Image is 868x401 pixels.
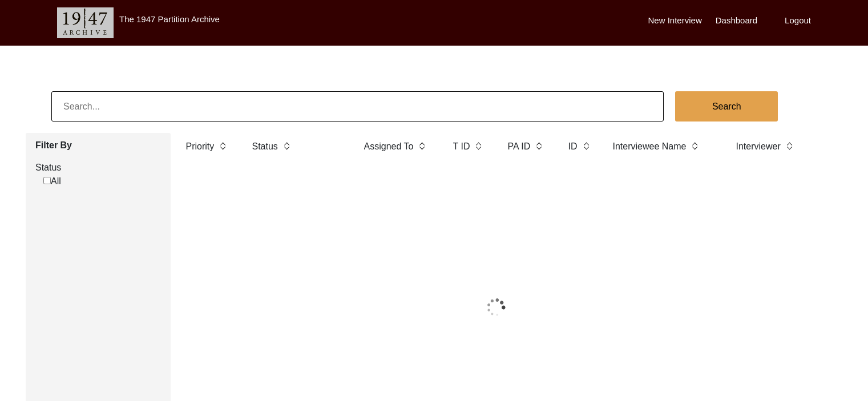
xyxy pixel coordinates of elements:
[282,140,290,152] img: sort-button.png
[613,140,687,153] label: Interviewee Name
[51,91,664,121] input: Search...
[785,140,793,152] img: sort-button.png
[785,14,811,27] label: Logout
[252,140,278,153] label: Status
[186,140,215,153] label: Priority
[648,14,702,27] label: New Interview
[119,14,220,24] label: The 1947 Partition Archive
[691,140,699,152] img: sort-button.png
[474,140,482,152] img: sort-button.png
[57,7,114,38] img: header-logo.png
[364,140,414,153] label: Assigned To
[219,140,227,152] img: sort-button.png
[35,139,162,152] label: Filter By
[453,279,539,336] img: 1*9EBHIOzhE1XfMYoKz1JcsQ.gif
[568,140,578,153] label: ID
[508,140,531,153] label: PA ID
[418,140,426,152] img: sort-button.png
[43,177,51,184] input: All
[43,175,61,188] label: All
[736,140,781,153] label: Interviewer
[675,91,778,121] button: Search
[453,140,470,153] label: T ID
[716,14,757,27] label: Dashboard
[35,161,162,175] label: Status
[582,140,590,152] img: sort-button.png
[535,140,543,152] img: sort-button.png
